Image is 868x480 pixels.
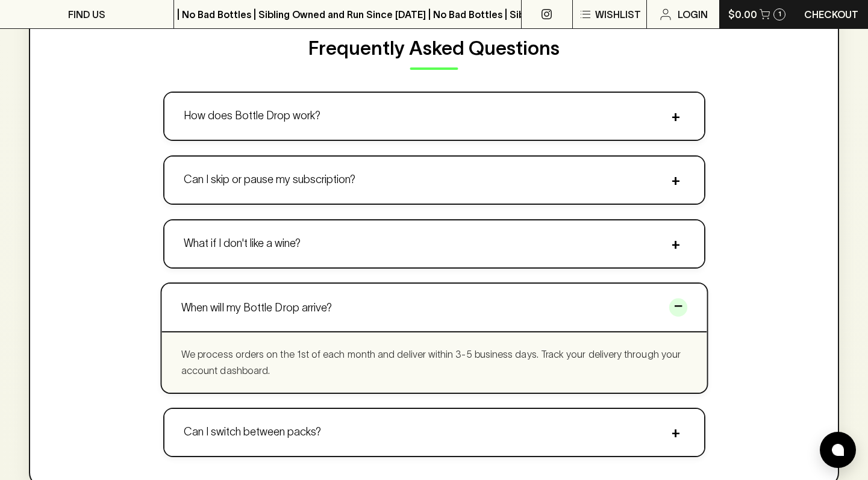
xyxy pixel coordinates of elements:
button: Can I skip or pause my subscription?+ [164,157,704,204]
span: + [667,235,685,253]
span: + [667,423,685,441]
p: Can I switch between packs? [184,424,321,440]
img: bubble-icon [832,444,844,456]
p: We process orders on the 1st of each month and deliver within 3-5 business days. Track your deliv... [181,347,687,378]
p: Checkout [804,7,858,22]
p: $0.00 [728,7,757,22]
span: − [669,298,687,316]
p: What if I don't like a wine? [184,235,301,252]
p: Login [678,7,708,22]
p: Frequently Asked Questions [308,34,560,63]
p: How does Bottle Drop work? [184,108,320,124]
button: Can I switch between packs?+ [164,409,704,456]
p: Can I skip or pause my subscription? [184,172,355,188]
span: + [667,107,685,125]
p: 1 [778,11,781,17]
p: FIND US [68,7,105,22]
button: How does Bottle Drop work?+ [164,93,704,140]
span: + [667,171,685,189]
p: When will my Bottle Drop arrive? [181,299,331,315]
button: When will my Bottle Drop arrive?− [161,284,707,331]
button: What if I don't like a wine?+ [164,220,704,267]
p: Wishlist [595,7,641,22]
